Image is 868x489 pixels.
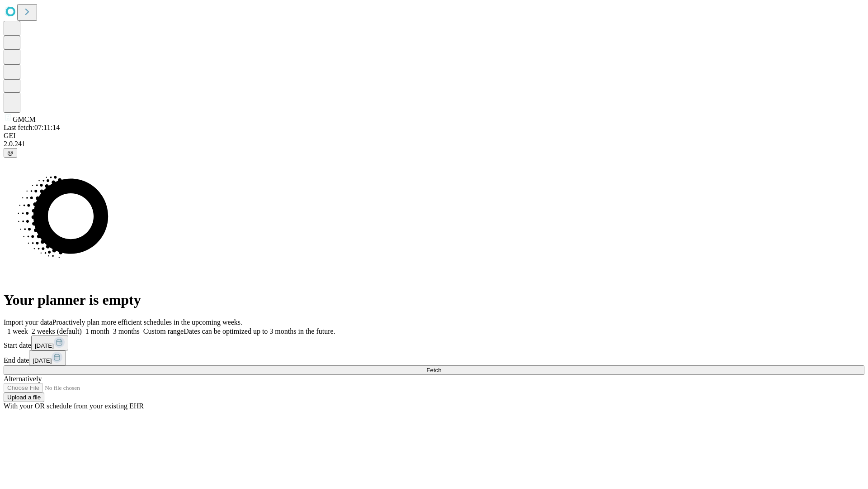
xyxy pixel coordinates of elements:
[4,365,864,375] button: Fetch
[4,375,42,383] span: Alternatively
[4,148,17,158] button: @
[184,327,335,335] span: Dates can be optimized up to 3 months in the future.
[4,318,52,326] span: Import your data
[4,132,864,140] div: GEI
[4,124,60,131] span: Last fetch: 07:11:14
[85,327,109,335] span: 1 month
[113,327,140,335] span: 3 months
[7,149,14,156] span: @
[7,327,28,335] span: 1 week
[35,342,54,349] span: [DATE]
[4,393,44,402] button: Upload a file
[13,115,36,123] span: GMCM
[4,336,864,350] div: Start date
[4,402,144,410] span: With your OR schedule from your existing EHR
[4,140,864,148] div: 2.0.241
[143,327,184,335] span: Custom range
[52,318,242,326] span: Proactively plan more efficient schedules in the upcoming weeks.
[33,357,52,364] span: [DATE]
[4,350,864,365] div: End date
[31,336,68,350] button: [DATE]
[4,292,864,308] h1: Your planner is empty
[426,367,441,374] span: Fetch
[29,350,66,365] button: [DATE]
[32,327,82,335] span: 2 weeks (default)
